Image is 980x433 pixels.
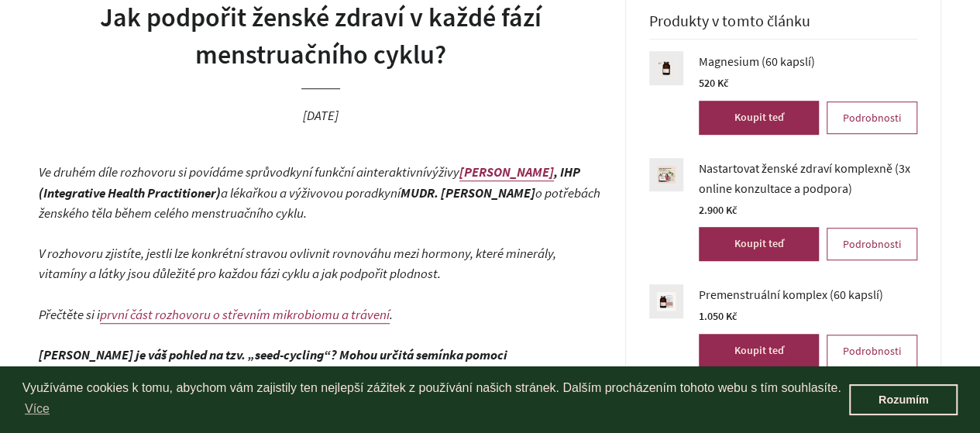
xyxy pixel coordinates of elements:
[459,163,554,180] i: [PERSON_NAME]
[401,184,535,201] i: MUDR. [PERSON_NAME]
[251,163,363,180] span: průvodkyní funkční a
[221,184,401,201] span: a lékařkou a výživovou poradkyní
[699,158,917,198] span: Nastartovat ženské zdraví komplexně (3x online konzultace a podpora)
[699,158,917,220] a: Nastartovat ženské zdraví komplexně (3x online konzultace a podpora) 2.900 Kč
[39,163,580,201] i: , IHP (Integrative Health Practitioner)
[699,284,917,326] a: Premenstruální komplex (60 kapslí) 1.050 Kč
[22,379,849,421] span: Využíváme cookies k tomu, abychom vám zajistily ten nejlepší zážitek z používání našich stránek. ...
[699,284,883,304] span: Premenstruální komplex (60 kapslí)
[699,309,737,323] span: 1.050 Kč
[39,245,556,283] span: V rozhovoru zjistíte, jestli lze konkrétní stravou ovlivnit rovnováhu mezi hormony, které minerál...
[39,306,100,323] span: Přečtěte si i
[699,76,728,90] span: 520 Kč
[649,12,917,40] h3: Produkty v tomto článku
[426,163,459,180] span: výživy
[699,227,819,261] button: Koupit teď
[459,163,554,181] a: [PERSON_NAME]
[699,203,737,217] span: 2.900 Kč
[363,163,426,180] span: interaktivní
[39,346,507,384] i: [PERSON_NAME] je váš pohled na tzv. „seed-cycling“? Mohou určitá semínka pomoci upravit
[699,334,819,368] button: Koupit teď
[849,384,958,415] a: dismiss cookie message
[100,306,390,323] span: první část rozhovoru o střevním mikrobiomu a trávení
[699,51,917,93] a: Magnesium (60 kapslí) 520 Kč
[699,51,815,71] span: Magnesium (60 kapslí)
[827,228,917,260] a: Podrobnosti
[827,101,917,134] a: Podrobnosti
[827,335,917,367] a: Podrobnosti
[39,163,251,180] span: Ve druhém díle rozhovoru si povídáme s
[699,101,819,135] button: Koupit teď
[303,107,339,124] time: [DATE]
[100,306,390,324] a: první část rozhovoru o střevním mikrobiomu a trávení
[22,397,52,421] a: learn more about cookies
[390,306,393,323] span: .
